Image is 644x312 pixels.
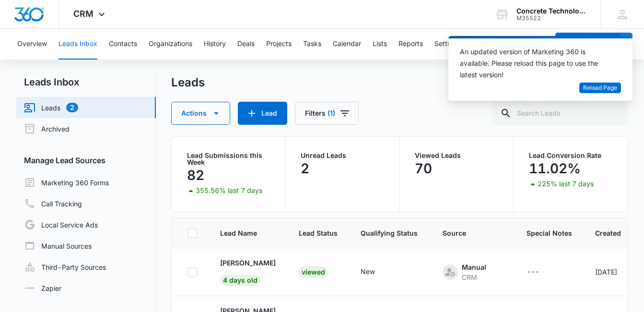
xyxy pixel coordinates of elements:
[220,228,276,238] span: Lead Name
[333,29,361,60] button: Calendar
[538,180,594,187] p: 225% last 7 days
[303,29,321,60] button: Tasks
[361,266,392,278] div: - - Select to Edit Field
[301,161,309,176] p: 2
[187,152,270,166] p: Lead Submissions this Week
[462,262,486,272] div: Manual
[171,75,205,90] h1: Leads
[24,240,92,252] a: Manual Sources
[187,168,204,183] p: 82
[24,261,106,273] a: Third-Party Sources
[220,258,276,284] a: [PERSON_NAME]4 days old
[196,187,262,194] p: 355.56% last 7 days
[24,283,61,293] a: Zapier
[24,177,109,188] a: Marketing 360 Forms
[529,161,581,176] p: 11.02%
[149,29,192,60] button: Organizations
[266,29,292,60] button: Projects
[555,33,620,56] button: Add Contact
[16,75,156,89] h2: Leads Inbox
[516,15,586,22] div: account id
[595,267,621,277] div: [DATE]
[24,198,82,209] a: Call Tracking
[220,275,260,286] span: 4 days old
[73,9,94,19] span: CRM
[373,29,387,60] button: Lists
[579,83,621,94] button: Reload Page
[398,29,423,60] button: Reports
[204,29,226,60] button: History
[462,272,486,282] div: CRM
[516,7,586,15] div: account name
[595,228,621,238] span: Created
[299,268,328,276] a: Viewed
[237,29,255,60] button: Deals
[16,155,156,166] h3: Manage Lead Sources
[492,102,628,125] input: Search Leads
[527,266,557,278] div: - - Select to Edit Field
[583,84,617,93] span: Reload Page
[17,29,47,60] button: Overview
[460,46,609,81] div: An updated version of Marketing 360 is available. Please reload this page to use the latest version!
[24,219,98,230] a: Local Service Ads
[415,152,498,159] p: Viewed Leads
[24,102,78,113] a: Leads2
[361,266,375,276] div: New
[59,29,97,60] button: Leads Inbox
[299,266,328,278] div: Viewed
[415,161,432,176] p: 70
[171,102,230,125] button: Actions
[24,123,70,134] a: Archived
[527,266,539,278] div: ---
[295,102,359,125] button: Filters
[109,29,137,60] button: Contacts
[361,228,420,238] span: Qualifying Status
[299,228,338,238] span: Lead Status
[220,258,276,268] p: [PERSON_NAME]
[529,152,612,159] p: Lead Conversion Rate
[238,102,287,125] button: Lead
[443,262,503,282] div: - - Select to Edit Field
[443,228,503,238] span: Source
[301,152,384,159] p: Unread Leads
[527,228,572,238] span: Special Notes
[328,110,335,117] span: (1)
[434,29,460,60] button: Settings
